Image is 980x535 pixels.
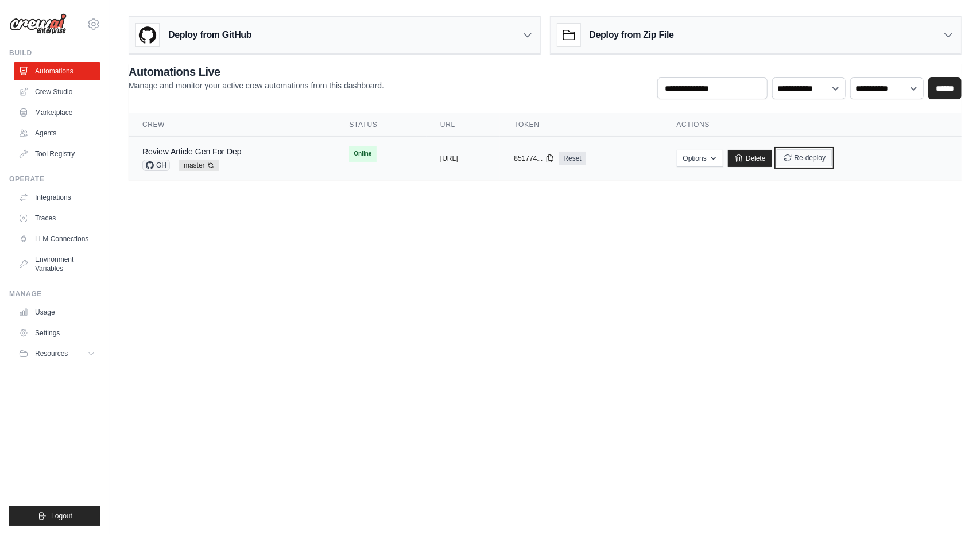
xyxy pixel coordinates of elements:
[51,511,72,521] span: Logout
[14,209,100,227] a: Traces
[590,28,674,42] h3: Deploy from Zip File
[14,303,100,321] a: Usage
[136,24,159,46] img: GitHub Logo
[663,113,962,137] th: Actions
[559,152,586,165] a: Reset
[14,103,100,122] a: Marketplace
[514,154,554,163] button: 851774...
[677,150,723,167] button: Options
[129,113,335,137] th: Crew
[14,230,100,248] a: LLM Connections
[129,64,384,80] h2: Automations Live
[179,160,219,171] span: master
[168,28,251,42] h3: Deploy from GitHub
[500,113,663,137] th: Token
[14,344,100,363] button: Resources
[777,149,832,166] button: Re-deploy
[142,147,242,156] a: Review Article Gen For Dep
[335,113,427,137] th: Status
[129,80,384,91] p: Manage and monitor your active crew automations from this dashboard.
[14,62,100,80] a: Automations
[35,349,68,358] span: Resources
[9,13,67,35] img: Logo
[349,146,376,162] span: Online
[14,324,100,342] a: Settings
[142,160,170,171] span: GH
[14,83,100,101] a: Crew Studio
[14,250,100,278] a: Environment Variables
[9,175,100,184] div: Operate
[9,48,100,57] div: Build
[9,289,100,298] div: Manage
[9,506,100,526] button: Logout
[14,188,100,207] a: Integrations
[14,124,100,142] a: Agents
[14,145,100,163] a: Tool Registry
[427,113,500,137] th: URL
[728,150,772,167] a: Delete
